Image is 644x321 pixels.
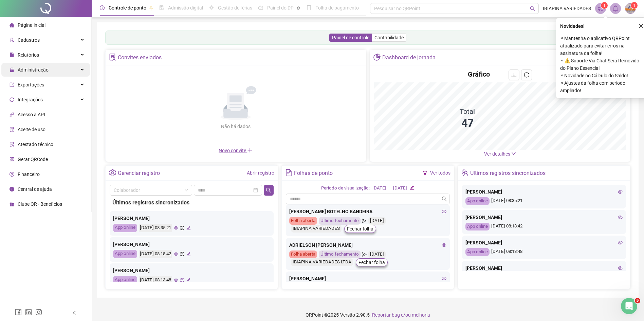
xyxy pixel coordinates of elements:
[332,35,369,40] span: Painel de controle
[18,142,53,147] span: Atestado técnico
[484,151,510,157] span: Ver detalhes
[442,276,446,281] span: eye
[618,266,623,270] span: eye
[113,241,270,248] div: [PERSON_NAME]
[442,209,446,214] span: eye
[296,6,300,10] span: pushpin
[139,250,172,258] div: [DATE] 08:18:42
[285,169,292,176] span: file-text
[10,82,14,87] span: export
[139,276,172,284] div: [DATE] 08:13:48
[382,52,436,63] div: Dashboard de jornada
[618,215,623,220] span: eye
[10,127,14,132] span: audit
[465,248,623,256] div: [DATE] 08:13:48
[180,252,184,256] span: global
[468,69,490,79] h4: Gráfico
[18,172,40,177] span: Financeiro
[621,298,637,314] iframe: Intercom live chat
[139,224,172,232] div: [DATE] 08:35:21
[18,67,49,73] span: Administração
[465,248,490,256] div: App online
[358,259,385,266] span: Fechar folha
[204,123,267,130] div: Não há dados
[10,67,14,72] span: lock
[267,5,294,11] span: Painel do DP
[218,5,252,11] span: Gestão de férias
[524,72,529,78] span: reload
[174,252,178,256] span: eye
[362,217,367,225] span: send
[180,278,184,282] span: global
[465,264,623,272] div: [PERSON_NAME]
[113,267,270,274] div: [PERSON_NAME]
[372,185,386,192] div: [DATE]
[319,250,361,258] div: Último fechamento
[109,5,146,11] span: Controle de ponto
[372,312,430,318] span: Reportar bug e/ou melhoria
[461,169,468,176] span: team
[289,241,446,249] div: ADRIELSON [PERSON_NAME]
[289,275,446,282] div: [PERSON_NAME]
[470,167,546,179] div: Últimos registros sincronizados
[10,23,14,27] span: home
[373,54,381,61] span: pie-chart
[247,170,274,176] a: Abrir registro
[442,243,446,247] span: eye
[484,151,516,157] a: Ver detalhes down
[389,185,390,192] div: -
[72,310,77,315] span: left
[347,225,373,233] span: Fechar folha
[258,5,263,10] span: dashboard
[113,276,137,284] div: App online
[18,112,45,117] span: Acesso à API
[465,197,623,205] div: [DATE] 08:35:21
[374,35,404,40] span: Contabilidade
[10,142,14,147] span: solution
[511,151,516,156] span: down
[18,157,48,162] span: Gerar QRCode
[109,169,116,176] span: setting
[393,185,407,192] div: [DATE]
[113,250,137,258] div: App online
[465,214,623,221] div: [PERSON_NAME]
[168,5,203,11] span: Admissão digital
[635,298,640,303] span: 5
[113,215,270,222] div: [PERSON_NAME]
[18,82,44,87] span: Exportações
[340,312,355,318] span: Versão
[180,226,184,230] span: global
[10,97,14,102] span: sync
[118,52,162,63] div: Convites enviados
[321,185,370,192] div: Período de visualização:
[10,187,14,192] span: info-circle
[291,225,342,233] div: IBIAPINA VARIEDADES
[356,258,388,266] button: Fechar folha
[100,5,105,10] span: clock-circle
[442,196,447,202] span: search
[315,5,359,11] span: Folha de pagamento
[597,5,604,12] span: notification
[289,208,446,215] div: [PERSON_NAME] BOTELHO BANDEIRA
[465,223,623,230] div: [DATE] 08:18:42
[625,3,636,14] img: 40746
[186,278,191,282] span: edit
[18,37,40,43] span: Cadastros
[543,5,591,12] span: IBIAPINA VARIEDADES
[10,53,14,57] span: file
[291,258,353,266] div: IBIAPINA VARIEDADES LTDA
[631,2,638,9] sup: Atualize o seu contato no menu Meus Dados
[530,6,535,11] span: search
[612,5,619,12] span: bell
[266,187,271,193] span: search
[113,224,137,232] div: App online
[18,127,45,132] span: Aceite de uso
[112,198,271,207] div: Últimos registros sincronizados
[10,38,14,42] span: user-add
[560,22,585,30] span: Novidades !
[465,223,490,230] div: App online
[209,5,214,10] span: sun
[633,3,636,8] span: 1
[35,309,42,316] span: instagram
[159,5,164,10] span: file-done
